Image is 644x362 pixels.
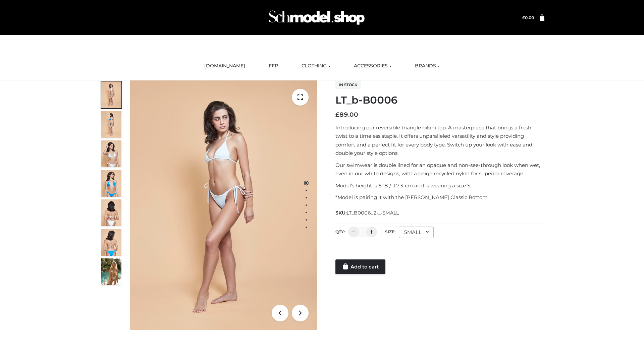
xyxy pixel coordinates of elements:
[101,199,121,226] img: ArielClassicBikiniTop_CloudNine_AzureSky_OW114ECO_7-scaled.jpg
[335,94,544,106] h1: LT_b-B0006
[101,229,121,256] img: ArielClassicBikiniTop_CloudNine_AzureSky_OW114ECO_8-scaled.jpg
[522,15,525,20] span: £
[264,59,283,73] a: FFP
[101,81,121,108] img: ArielClassicBikiniTop_CloudNine_AzureSky_OW114ECO_1-scaled.jpg
[335,111,358,118] bdi: 89.00
[335,81,361,89] span: In stock
[349,59,396,73] a: ACCESSORIES
[335,209,399,217] span: SKU:
[335,123,544,158] p: Introducing our reversible triangle bikini top. A masterpiece that brings a fresh twist to a time...
[335,181,544,190] p: Model’s height is 5 ‘8 / 173 cm and is wearing a size S.
[522,15,534,20] bdi: 0.00
[101,111,121,138] img: ArielClassicBikiniTop_CloudNine_AzureSky_OW114ECO_2-scaled.jpg
[101,258,121,285] img: Arieltop_CloudNine_AzureSky2.jpg
[199,59,250,73] a: [DOMAIN_NAME]
[335,111,339,118] span: £
[385,229,395,234] label: Size:
[335,193,544,202] p: *Model is pairing it with the [PERSON_NAME] Classic Bottom
[335,229,345,234] label: QTY:
[297,59,335,73] a: CLOTHING
[335,161,544,178] p: Our swimwear is double lined for an opaque and non-see-through look when wet, even in our white d...
[399,227,434,238] div: SMALL
[522,15,534,20] a: £0.00
[130,80,317,330] img: ArielClassicBikiniTop_CloudNine_AzureSky_OW114ECO_1
[101,140,121,167] img: ArielClassicBikiniTop_CloudNine_AzureSky_OW114ECO_3-scaled.jpg
[101,170,121,197] img: ArielClassicBikiniTop_CloudNine_AzureSky_OW114ECO_4-scaled.jpg
[335,259,385,274] a: Add to cart
[266,4,367,31] img: Schmodel Admin 964
[346,210,399,216] span: LT_B0006_2-_-SMALL
[410,59,445,73] a: BRANDS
